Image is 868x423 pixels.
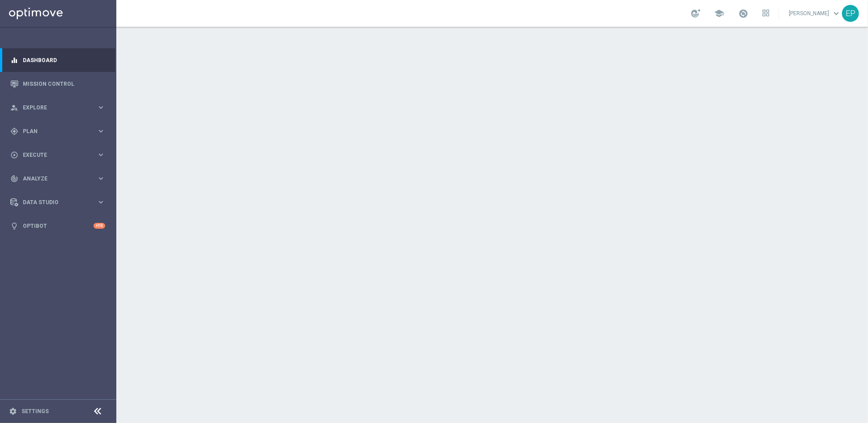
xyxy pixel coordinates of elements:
[23,176,97,181] span: Analyze
[10,48,105,72] div: Dashboard
[10,127,97,135] div: Plan
[21,409,49,414] a: Settings
[23,72,105,96] a: Mission Control
[10,151,97,159] div: Execute
[10,80,106,88] button: Mission Control
[97,198,105,206] i: keyboard_arrow_right
[10,104,106,111] button: person_search Explore keyboard_arrow_right
[10,214,105,238] div: Optibot
[23,152,97,158] span: Execute
[10,198,97,206] div: Data Studio
[10,199,106,206] button: Data Studio keyboard_arrow_right
[10,151,18,159] i: play_circle_outline
[714,8,724,18] span: school
[10,56,18,64] i: equalizer
[9,407,17,415] i: settings
[10,222,106,230] button: lightbulb Optibot +10
[10,104,18,112] i: person_search
[97,127,105,135] i: keyboard_arrow_right
[10,104,97,112] div: Explore
[10,72,105,96] div: Mission Control
[94,223,105,229] div: +10
[10,127,18,135] i: gps_fixed
[10,175,18,183] i: track_changes
[10,175,106,182] button: track_changes Analyze keyboard_arrow_right
[10,128,106,135] button: gps_fixed Plan keyboard_arrow_right
[10,57,106,64] button: equalizer Dashboard
[23,105,97,110] span: Explore
[788,7,842,20] a: [PERSON_NAME]keyboard_arrow_down
[831,8,841,18] span: keyboard_arrow_down
[97,151,105,159] i: keyboard_arrow_right
[23,200,97,205] span: Data Studio
[10,151,106,159] button: play_circle_outline Execute keyboard_arrow_right
[23,214,94,238] a: Optibot
[97,174,105,183] i: keyboard_arrow_right
[23,48,105,72] a: Dashboard
[10,222,18,230] i: lightbulb
[842,5,859,22] div: EP
[10,175,97,183] div: Analyze
[23,129,97,134] span: Plan
[97,103,105,112] i: keyboard_arrow_right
